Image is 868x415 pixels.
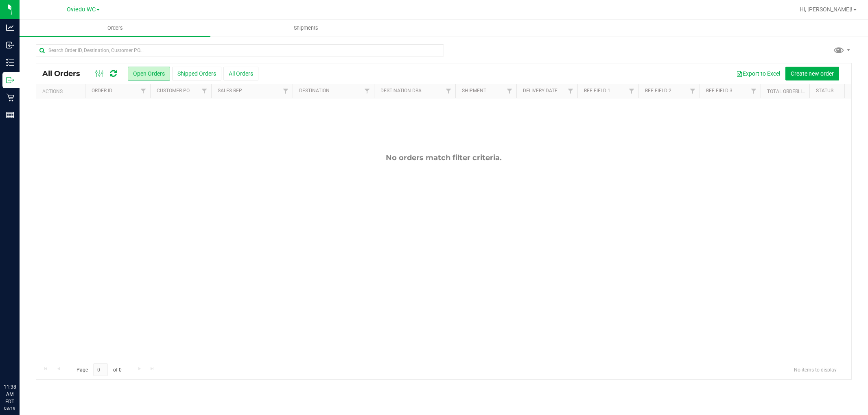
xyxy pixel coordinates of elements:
[198,84,211,98] a: Filter
[128,67,170,80] button: Open Orders
[686,84,700,98] a: Filter
[6,24,14,32] inline-svg: Analytics
[210,20,401,37] a: Shipments
[92,88,112,93] a: Order ID
[6,111,14,119] inline-svg: Reports
[36,44,444,56] input: Search Order ID, Destination, Customer PO...
[462,88,486,93] a: Shipment
[223,67,258,80] button: All Orders
[36,153,851,162] div: No orders match filter criteria.
[503,84,516,98] a: Filter
[8,350,33,374] iframe: Resource center
[24,349,34,359] iframe: Resource center unread badge
[6,59,14,67] inline-svg: Inventory
[137,84,150,98] a: Filter
[6,41,14,49] inline-svg: Inbound
[731,67,785,80] button: Export to Excel
[791,70,834,77] span: Create new order
[564,84,577,98] a: Filter
[787,363,843,376] span: No items to display
[361,84,374,98] a: Filter
[816,88,833,93] a: Status
[42,89,82,94] div: Actions
[172,67,221,80] button: Shipped Orders
[20,20,210,37] a: Orders
[283,24,329,32] span: Shipments
[157,88,190,93] a: Customer PO
[42,69,88,78] span: All Orders
[6,93,14,102] inline-svg: Retail
[625,84,638,98] a: Filter
[67,6,96,13] span: Oviedo WC
[4,383,16,405] p: 11:38 AM EDT
[584,88,610,93] a: Ref Field 1
[800,6,853,13] span: Hi, [PERSON_NAME]!
[279,84,293,98] a: Filter
[380,88,422,93] a: Destination DBA
[70,363,128,376] span: Page of 0
[706,88,732,93] a: Ref Field 3
[218,88,242,93] a: Sales Rep
[747,84,761,98] a: Filter
[442,84,455,98] a: Filter
[4,405,16,411] p: 08/19
[96,24,134,32] span: Orders
[645,88,671,93] a: Ref Field 2
[785,67,839,80] button: Create new order
[6,76,14,84] inline-svg: Outbound
[299,88,330,93] a: Destination
[523,88,558,93] a: Delivery Date
[767,89,811,94] a: Total Orderlines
